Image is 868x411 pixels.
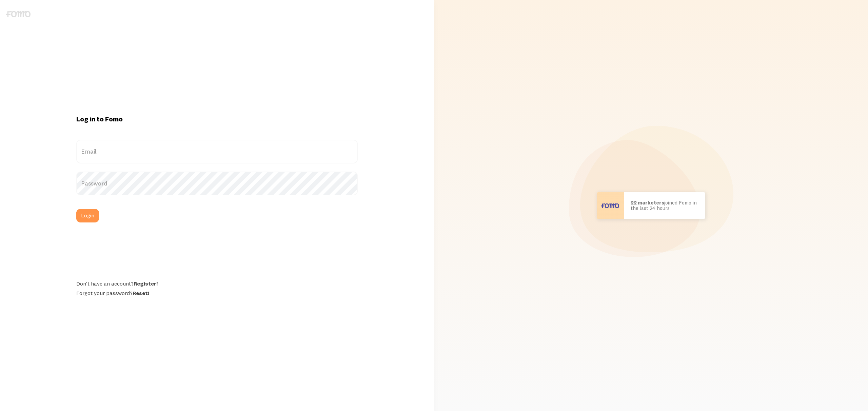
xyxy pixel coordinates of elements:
label: Email [76,140,357,163]
div: Forgot your password? [76,290,357,296]
label: Password [76,172,357,195]
img: User avatar [597,192,624,219]
p: joined Fomo in the last 24 hours [631,200,698,211]
a: Reset! [133,290,149,296]
button: Login [76,209,99,222]
img: fomo-logo-gray-b99e0e8ada9f9040e2984d0d95b3b12da0074ffd48d1e5cb62ac37fc77b0b268.svg [6,11,31,17]
h1: Log in to Fomo [76,115,357,123]
a: Register! [134,280,158,287]
b: 22 marketers [631,199,664,206]
div: Don't have an account? [76,280,357,287]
